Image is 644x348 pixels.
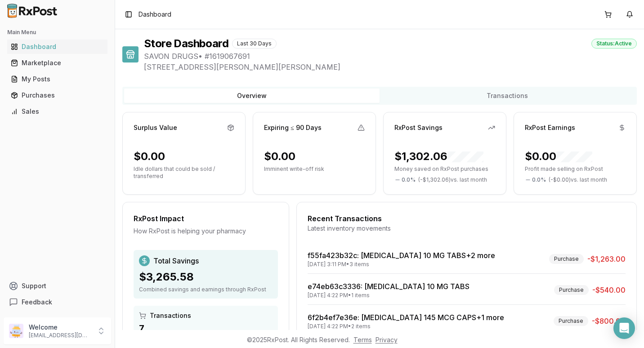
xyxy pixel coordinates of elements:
[308,282,470,291] a: e74eb63c3336: [MEDICAL_DATA] 10 MG TABS
[592,285,626,295] span: -$540.00
[353,336,372,344] a: Terms
[139,286,273,293] div: Combined savings and earnings through RxPost
[139,10,171,19] nav: breadcrumb
[525,123,575,132] div: RxPost Earnings
[264,123,322,132] div: Expiring ≤ 90 Days
[402,176,416,183] span: 0.0 %
[394,149,483,164] div: $1,302.06
[144,51,637,62] span: SAVON DRUGS • # 1619067691
[587,254,626,264] span: -$1,263.00
[525,149,592,164] div: $0.00
[139,270,273,284] div: $3,265.58
[308,323,504,330] div: [DATE] 4:22 PM • 2 items
[549,176,607,183] span: ( - $0.00 ) vs. last month
[11,42,104,51] div: Dashboard
[7,39,107,55] a: Dashboard
[418,176,487,183] span: ( - $1,302.06 ) vs. last month
[525,165,626,173] p: Profit made selling on RxPost
[4,88,111,103] button: Purchases
[139,10,171,19] span: Dashboard
[134,213,278,224] div: RxPost Impact
[7,87,107,103] a: Purchases
[232,39,277,49] div: Last 30 Days
[7,29,107,36] h2: Main Menu
[592,316,626,326] span: -$800.00
[144,62,637,72] span: [STREET_ADDRESS][PERSON_NAME][PERSON_NAME]
[394,165,495,173] p: Money saved on RxPost purchases
[7,71,107,87] a: My Posts
[4,278,111,294] button: Support
[4,56,111,70] button: Marketplace
[153,255,199,266] span: Total Savings
[532,176,546,183] span: 0.0 %
[29,332,91,339] p: [EMAIL_ADDRESS][DOMAIN_NAME]
[308,292,470,299] div: [DATE] 4:22 PM • 1 items
[554,316,588,326] div: Purchase
[124,89,380,103] button: Overview
[308,261,495,268] div: [DATE] 3:11 PM • 3 items
[9,324,23,338] img: User avatar
[139,322,273,335] div: 7
[613,317,635,339] div: Open Intercom Messenger
[4,72,111,86] button: My Posts
[308,251,495,260] a: f55fa423b32c: [MEDICAL_DATA] 10 MG TABS+2 more
[150,311,191,320] span: Transactions
[11,107,104,116] div: Sales
[22,298,52,307] span: Feedback
[134,149,165,164] div: $0.00
[11,75,104,84] div: My Posts
[554,285,589,295] div: Purchase
[11,58,104,67] div: Marketplace
[144,36,228,51] h1: Store Dashboard
[308,224,626,233] div: Latest inventory movements
[591,39,637,49] div: Status: Active
[549,254,584,264] div: Purchase
[134,227,278,236] div: How RxPost is helping your pharmacy
[4,294,111,310] button: Feedback
[29,323,91,332] p: Welcome
[380,89,635,103] button: Transactions
[4,4,61,18] img: RxPost Logo
[134,123,177,132] div: Surplus Value
[4,104,111,119] button: Sales
[4,40,111,54] button: Dashboard
[264,149,295,164] div: $0.00
[134,165,234,180] p: Idle dollars that could be sold / transferred
[7,103,107,120] a: Sales
[376,336,398,344] a: Privacy
[308,213,626,224] div: Recent Transactions
[394,123,443,132] div: RxPost Savings
[11,91,104,100] div: Purchases
[264,165,365,173] p: Imminent write-off risk
[7,55,107,71] a: Marketplace
[308,313,504,322] a: 6f2b4ef7e36e: [MEDICAL_DATA] 145 MCG CAPS+1 more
